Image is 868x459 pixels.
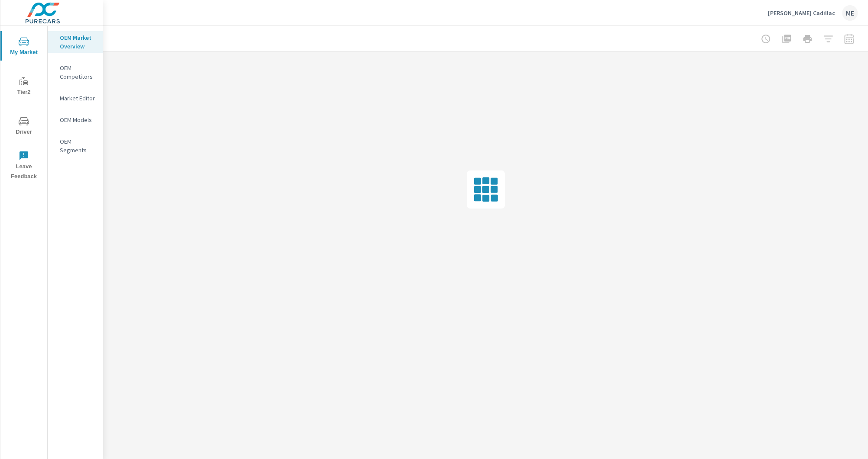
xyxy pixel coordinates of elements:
[60,137,96,154] p: OEM Segments
[48,113,103,126] div: OEM Models
[48,61,103,83] div: OEM Competitors
[60,64,96,81] p: OEM Competitors
[0,26,47,185] div: nav menu
[48,92,103,105] div: Market Editor
[60,116,96,124] p: OEM Models
[842,5,858,21] div: ME
[48,31,103,53] div: OEM Market Overview
[60,33,96,51] p: OEM Market Overview
[3,151,45,182] span: Leave Feedback
[48,135,103,157] div: OEM Segments
[3,36,45,58] span: My Market
[3,116,45,137] span: Driver
[3,76,45,97] span: Tier2
[60,94,96,103] p: Market Editor
[768,9,835,17] p: [PERSON_NAME] Cadillac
